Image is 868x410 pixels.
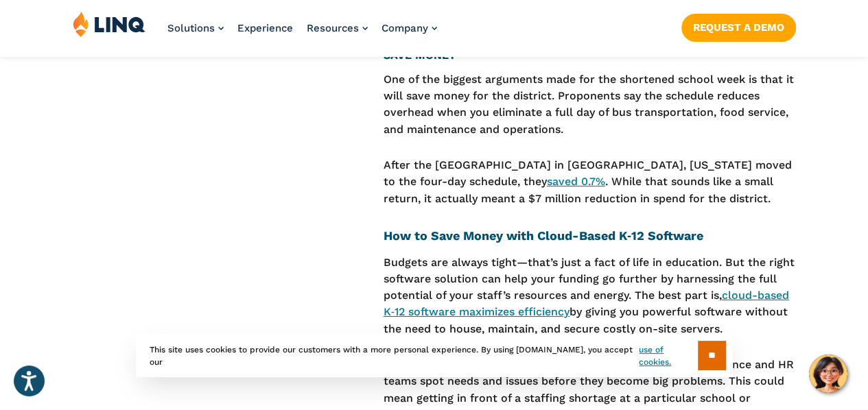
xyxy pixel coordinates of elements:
span: Resources [307,22,359,34]
p: After the [GEOGRAPHIC_DATA] in [GEOGRAPHIC_DATA], [US_STATE] moved to the four-day schedule, they... [384,157,796,207]
a: Resources [307,22,368,34]
span: Company [382,22,428,34]
div: This site uses cookies to provide our customers with a more personal experience. By using [DOMAIN... [136,334,733,377]
button: Hello, have a question? Let’s chat. [809,354,847,393]
a: Experience [237,22,293,34]
nav: Button Navigation [681,11,796,41]
nav: Primary Navigation [167,11,437,56]
h3: How to Save Money with Cloud-Based K‑12 Software [384,226,796,245]
p: Budgets are always tight—that’s just a fact of life in education. But the right software solution... [384,254,796,338]
a: Solutions [167,22,224,34]
span: Solutions [167,22,215,34]
a: saved 0.7% [547,175,605,188]
a: Company [382,22,437,34]
img: LINQ | K‑12 Software [73,11,145,37]
a: use of cookies. [639,343,697,368]
p: One of the biggest arguments made for the shortened school week is that it will save money for th... [384,71,796,138]
a: Request a Demo [681,14,796,41]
